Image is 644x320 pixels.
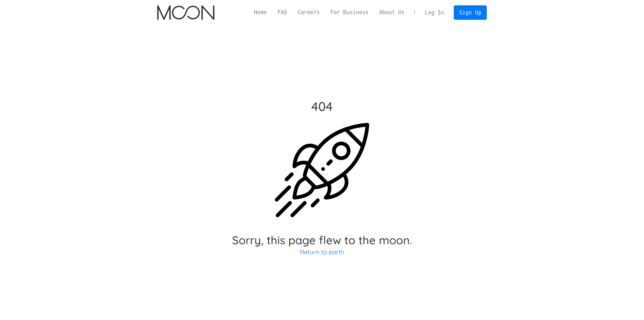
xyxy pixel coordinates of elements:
a: FAQ [272,8,292,16]
img: Moon Logo [157,5,214,20]
a: Sign Up [454,5,486,19]
a: About Us [374,8,410,16]
a: Home [249,8,272,16]
a: For Business [325,8,374,16]
h2: 404 [232,101,412,112]
h2: Sorry, this page flew to the moon. [232,234,412,246]
a: Return to earth [300,248,344,256]
a: Careers [292,8,325,16]
a: Log In [419,6,449,19]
